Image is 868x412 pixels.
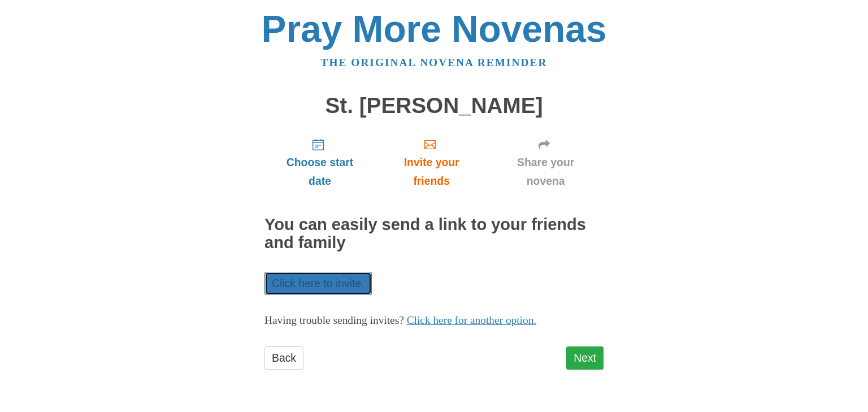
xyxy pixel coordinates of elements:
[264,346,303,370] a: Back
[375,129,488,196] a: Invite your friends
[264,129,375,196] a: Choose start date
[566,346,604,370] a: Next
[264,272,372,295] a: Click here to invite.
[387,153,476,190] span: Invite your friends
[499,153,592,190] span: Share your novena
[264,94,604,118] h1: St. [PERSON_NAME]
[276,153,364,190] span: Choose start date
[262,8,607,50] a: Pray More Novenas
[321,57,548,68] a: The original novena reminder
[264,216,604,252] h2: You can easily send a link to your friends and family
[264,314,404,326] span: Having trouble sending invites?
[488,129,604,196] a: Share your novena
[407,314,537,326] a: Click here for another option.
